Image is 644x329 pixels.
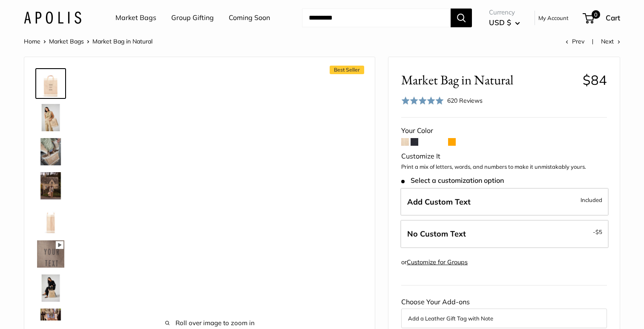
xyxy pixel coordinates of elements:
a: Next [601,38,620,45]
a: Market Bag in Natural [35,136,66,167]
label: Add Custom Text [400,188,609,216]
label: Leave Blank [400,220,609,248]
span: Included [581,195,602,205]
span: USD $ [489,18,511,27]
span: $5 [595,228,602,235]
a: description_13" wide, 18" high, 8" deep; handles: 3.5" [35,205,66,235]
span: Roll over image to zoom in [92,317,328,329]
span: Add Custom Text [407,197,471,207]
a: Market Bag in Natural [35,239,66,269]
a: Customize for Groups [407,258,468,266]
button: Search [451,9,472,27]
nav: Breadcrumb [24,36,152,47]
div: Your Color [401,124,607,137]
img: Market Bag in Natural [37,138,64,165]
img: Market Bag in Natural [37,274,64,302]
span: Best Seller [330,66,364,74]
img: Market Bag in Natural [37,172,64,199]
span: No Custom Text [407,229,466,239]
div: or [401,257,468,268]
span: 0 [592,10,600,19]
a: Prev [566,38,584,45]
a: 0 Cart [584,11,620,25]
span: Market Bag in Natural [401,72,576,88]
p: Print a mix of letters, words, and numbers to make it unmistakably yours. [401,163,607,171]
a: Home [24,38,40,45]
span: Market Bag in Natural [92,38,152,45]
a: Market Bag in Natural [35,273,66,303]
img: Market Bag in Natural [37,104,64,131]
a: Market Bag in Natural [35,68,66,99]
span: $84 [583,72,607,88]
span: Select a customization option [401,176,504,185]
img: Apolis [24,12,81,24]
a: My Account [538,13,569,23]
a: Group Gifting [171,12,214,24]
button: Add a Leather Gift Tag with Note [408,313,600,323]
img: description_13" wide, 18" high, 8" deep; handles: 3.5" [37,206,64,234]
a: Coming Soon [229,12,270,24]
span: 620 Reviews [447,97,483,104]
a: Market Bags [49,38,84,45]
a: Market Bag in Natural [35,102,66,133]
input: Search... [302,9,451,27]
button: USD $ [489,16,520,29]
div: Choose Your Add-ons [401,296,607,328]
a: Market Bags [115,12,156,24]
a: Market Bag in Natural [35,170,66,201]
span: - [593,227,602,237]
img: Market Bag in Natural [37,240,64,268]
img: Market Bag in Natural [37,70,64,97]
span: Currency [489,6,520,18]
div: Customize It [401,150,607,163]
span: Cart [606,13,620,22]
